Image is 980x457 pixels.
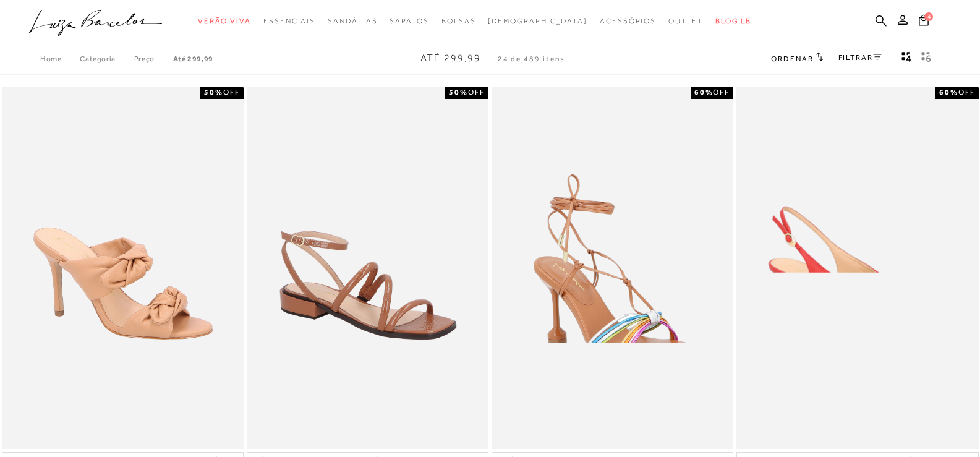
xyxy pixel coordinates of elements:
[738,88,977,448] img: SCARPIN SLINGBACK SALTO MÉDIO HIGH VAMP LAÇO VERMELHO PIMENTA
[198,10,251,33] a: categoryNavScreenReaderText
[328,17,377,25] span: Sandálias
[600,10,656,33] a: categoryNavScreenReaderText
[838,53,882,62] a: FILTRAR
[134,54,173,63] a: Preço
[3,88,242,448] a: MULE DE SALTO ALTO EM COURO BEGE COM LAÇOS MULE DE SALTO ALTO EM COURO BEGE COM LAÇOS
[493,88,732,448] img: SANDÁLIA SALTO TAÇA ALTO EM COURO CARAMELO COM MULTITIRAS COLORIDAS
[40,54,80,63] a: Home
[248,88,487,448] img: SANDÁLIA RASTEIRA EM VERNIZ CARAMELO
[958,88,975,96] span: OFF
[420,53,481,64] span: Até 299,99
[173,54,213,63] a: Até 299,99
[328,10,377,33] a: categoryNavScreenReaderText
[390,17,428,25] span: Sapatos
[441,17,476,25] span: Bolsas
[488,17,587,25] span: [DEMOGRAPHIC_DATA]
[668,10,703,33] a: categoryNavScreenReaderText
[918,51,935,67] button: gridText6Desc
[771,54,813,63] span: Ordenar
[80,54,134,63] a: Categoria
[263,17,315,25] span: Essenciais
[600,17,656,25] span: Acessórios
[713,88,730,96] span: OFF
[488,10,587,33] a: noSubCategoriesText
[924,12,933,21] span: 4
[694,88,714,96] strong: 60%
[263,10,315,33] a: categoryNavScreenReaderText
[390,10,428,33] a: categoryNavScreenReaderText
[498,54,566,63] span: 24 de 489 itens
[468,88,485,96] span: OFF
[248,88,487,448] a: SANDÁLIA RASTEIRA EM VERNIZ CARAMELO SANDÁLIA RASTEIRA EM VERNIZ CARAMELO
[493,88,732,448] a: SANDÁLIA SALTO TAÇA ALTO EM COURO CARAMELO COM MULTITIRAS COLORIDAS SANDÁLIA SALTO TAÇA ALTO EM C...
[668,17,703,25] span: Outlet
[939,88,958,96] strong: 60%
[715,17,751,25] span: BLOG LB
[915,14,932,30] button: 4
[198,17,251,25] span: Verão Viva
[898,51,915,67] button: Mostrar 4 produtos por linha
[204,88,223,96] strong: 50%
[738,88,977,448] a: SCARPIN SLINGBACK SALTO MÉDIO HIGH VAMP LAÇO VERMELHO PIMENTA SCARPIN SLINGBACK SALTO MÉDIO HIGH ...
[3,88,242,448] img: MULE DE SALTO ALTO EM COURO BEGE COM LAÇOS
[715,10,751,33] a: BLOG LB
[223,88,240,96] span: OFF
[449,88,468,96] strong: 50%
[441,10,476,33] a: categoryNavScreenReaderText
